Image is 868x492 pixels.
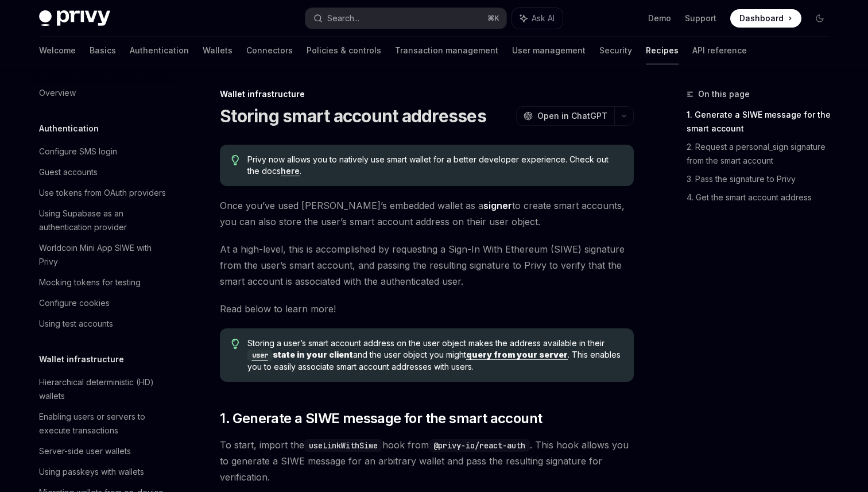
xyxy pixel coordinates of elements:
span: ⌘ K [487,14,499,23]
h1: Storing smart account addresses [220,106,486,126]
div: Search... [327,11,359,25]
strong: signer [483,200,512,211]
div: Use tokens from OAuth providers [39,186,166,200]
a: Transaction management [395,37,498,64]
a: Overview [30,83,177,103]
button: Ask AI [512,8,563,29]
a: Policies & controls [307,37,381,64]
a: Hierarchical deterministic (HD) wallets [30,372,177,406]
div: Configure SMS login [39,145,117,158]
span: Read below to learn more! [220,301,634,317]
a: Configure SMS login [30,141,177,162]
a: Welcome [39,37,76,64]
a: Security [599,37,632,64]
div: Configure cookies [39,296,110,310]
a: Support [685,13,716,24]
span: At a high-level, this is accomplished by requesting a Sign-In With Ethereum (SIWE) signature from... [220,241,634,289]
span: To start, import the hook from . This hook allows you to generate a SIWE message for an arbitrary... [220,437,634,485]
button: Open in ChatGPT [516,106,614,126]
div: Worldcoin Mini App SIWE with Privy [39,241,170,269]
img: dark logo [39,10,110,26]
svg: Tip [231,339,239,349]
a: query from your server [466,350,568,360]
div: Enabling users or servers to execute transactions [39,410,170,437]
span: Ask AI [532,13,555,24]
button: Search...⌘K [305,8,506,29]
div: Mocking tokens for testing [39,276,141,289]
a: Mocking tokens for testing [30,272,177,293]
button: Toggle dark mode [811,9,829,28]
a: userstate in your client [247,350,353,359]
h5: Wallet infrastructure [39,352,124,366]
h5: Authentication [39,122,99,135]
div: Using test accounts [39,317,113,331]
a: Basics [90,37,116,64]
a: Use tokens from OAuth providers [30,183,177,203]
span: Dashboard [739,13,784,24]
div: Overview [39,86,76,100]
a: 4. Get the smart account address [687,188,838,207]
a: Demo [648,13,671,24]
a: Worldcoin Mini App SIWE with Privy [30,238,177,272]
span: Storing a user’s smart account address on the user object makes the address available in their an... [247,338,622,373]
div: Using Supabase as an authentication provider [39,207,170,234]
svg: Tip [231,155,239,165]
div: Guest accounts [39,165,98,179]
a: Recipes [646,37,679,64]
a: Using Supabase as an authentication provider [30,203,177,238]
a: Enabling users or servers to execute transactions [30,406,177,441]
div: Server-side user wallets [39,444,131,458]
a: Authentication [130,37,189,64]
a: Connectors [246,37,293,64]
a: Server-side user wallets [30,441,177,462]
a: Using test accounts [30,313,177,334]
span: Once you’ve used [PERSON_NAME]’s embedded wallet as a to create smart accounts, you can also stor... [220,197,634,230]
span: 1. Generate a SIWE message for the smart account [220,409,542,428]
div: Wallet infrastructure [220,88,634,100]
span: Open in ChatGPT [537,110,607,122]
a: 1. Generate a SIWE message for the smart account [687,106,838,138]
code: @privy-io/react-auth [429,439,530,452]
code: useLinkWithSiwe [304,439,382,452]
b: state in your client [247,350,353,359]
span: On this page [698,87,750,101]
span: Privy now allows you to natively use smart wallet for a better developer experience. Check out th... [247,154,622,177]
a: 3. Pass the signature to Privy [687,170,838,188]
code: user [247,350,273,361]
a: API reference [692,37,747,64]
a: Guest accounts [30,162,177,183]
a: 2. Request a personal_sign signature from the smart account [687,138,838,170]
div: Hierarchical deterministic (HD) wallets [39,375,170,403]
a: Using passkeys with wallets [30,462,177,482]
a: here [281,166,300,176]
div: Using passkeys with wallets [39,465,144,479]
a: Configure cookies [30,293,177,313]
a: User management [512,37,586,64]
a: Dashboard [730,9,801,28]
a: Wallets [203,37,232,64]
